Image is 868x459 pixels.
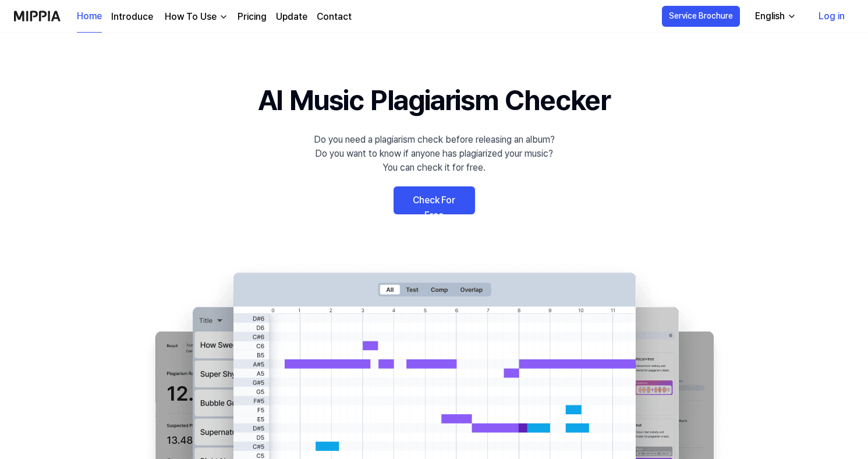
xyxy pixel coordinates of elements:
button: English [746,5,803,28]
div: How To Use [162,10,219,24]
div: English [753,9,787,23]
a: Contact [317,10,352,24]
button: How To Use [162,10,228,24]
img: down [219,12,228,22]
div: Do you need a plagiarism check before releasing an album? Do you want to know if anyone has plagi... [314,133,555,175]
button: Service Brochure [662,6,740,27]
a: Introduce [111,10,153,24]
a: Check For Free [394,186,475,214]
a: Update [276,10,307,24]
a: Home [77,1,102,33]
a: Pricing [238,10,267,24]
h1: AI Music Plagiarism Checker [258,79,610,121]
